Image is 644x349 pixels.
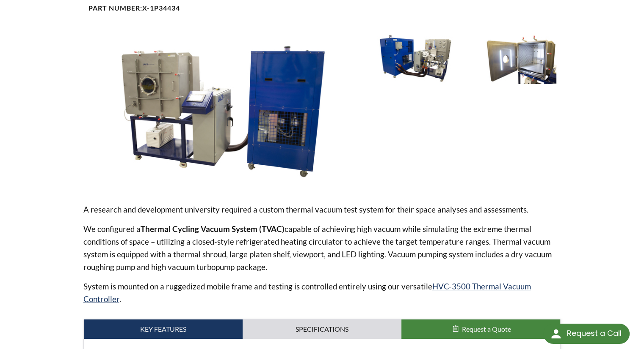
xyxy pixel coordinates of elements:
[141,224,285,234] strong: Thermal Cycling Vacuum System (TVAC)
[462,325,511,333] span: Request a Quote
[83,33,363,190] img: Cubed Vacuum Chamber, open door
[549,327,563,341] img: round button
[83,203,561,216] p: A research and development university required a custom thermal vacuum test system for their spac...
[83,280,561,305] p: System is mounted on a ruggedized mobile frame and testing is controlled entirely using our versa...
[465,33,557,84] img: Cubed Vacuum System, open door, angled view
[401,319,560,339] button: Request a Quote
[370,33,461,84] img: Vacuum System, front view
[83,223,561,273] p: We configured a capable of achieving high vacuum while simulating the extreme thermal conditions ...
[243,319,401,339] a: Specifications
[567,324,621,343] div: Request a Call
[88,4,556,13] h4: Part Number:
[142,4,180,12] b: X-1P34434
[84,319,243,339] a: Key Features
[543,324,630,344] div: Request a Call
